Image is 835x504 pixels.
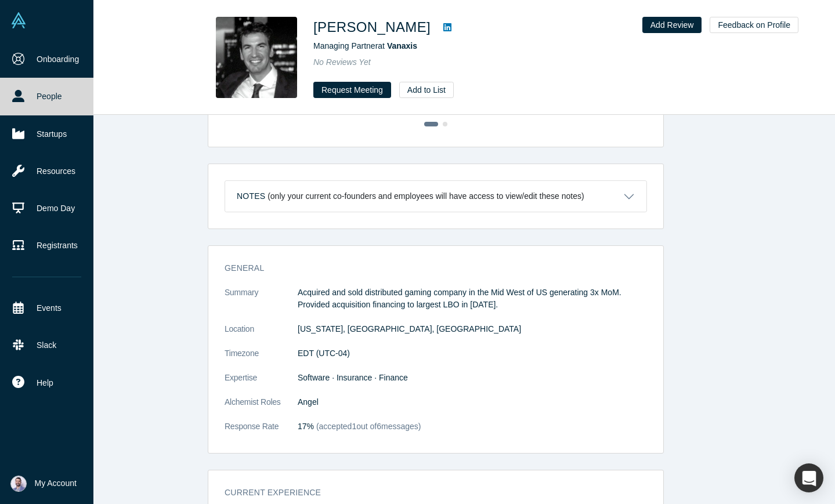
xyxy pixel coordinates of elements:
dt: Expertise [225,372,298,396]
span: Managing Partner at [313,41,417,50]
span: No Reviews Yet [313,57,371,67]
p: (only your current co-founders and employees will have access to view/edit these notes) [268,191,584,201]
button: Feedback on Profile [710,17,798,33]
dd: Angel [298,396,647,408]
h3: Current Experience [225,487,631,499]
button: Add Review [642,17,702,33]
dt: Timezone [225,347,298,372]
button: My Account [10,476,77,492]
img: Alchemist Vault Logo [10,12,27,28]
span: My Account [35,477,77,490]
p: Acquired and sold distributed gaming company in the Mid West of US generating 3x MoM. Provided ac... [298,287,647,311]
img: Nicolas Levin's Profile Image [216,17,297,98]
img: Sam Jadali's Account [10,476,27,492]
a: Vanaxis [387,41,417,50]
dt: Summary [225,287,298,323]
dt: Alchemist Roles [225,396,298,420]
span: Software · Insurance · Finance [298,373,408,382]
button: Add to List [399,82,454,98]
button: Notes (only your current co-founders and employees will have access to view/edit these notes) [225,181,646,212]
h3: Notes [237,190,265,202]
dt: Location [225,323,298,347]
h3: General [225,262,631,274]
button: Request Meeting [313,82,391,98]
dd: EDT (UTC-04) [298,347,647,360]
h1: [PERSON_NAME] [313,17,431,38]
span: 17% [298,422,314,431]
dd: [US_STATE], [GEOGRAPHIC_DATA], [GEOGRAPHIC_DATA] [298,323,647,335]
span: Help [37,377,53,389]
span: (accepted 1 out of 6 messages) [314,422,421,431]
dt: Response Rate [225,420,298,445]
